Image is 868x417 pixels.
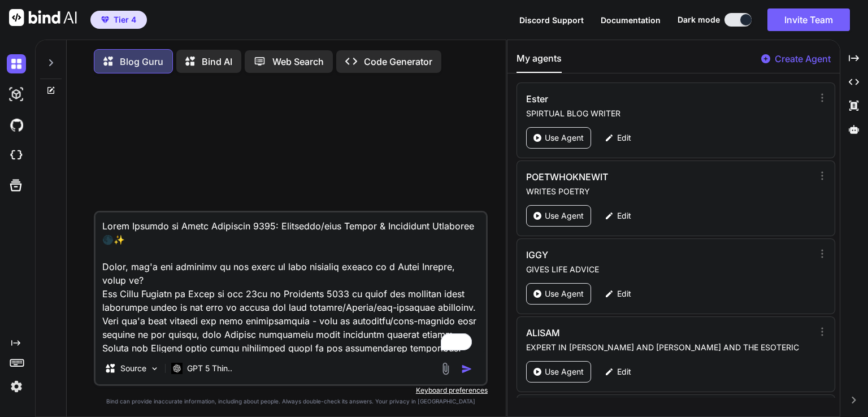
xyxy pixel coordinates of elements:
[94,397,488,406] p: Bind can provide inaccurate information, including about people. Always double-check its answers....
[7,377,26,396] img: settings
[526,264,813,275] p: GIVES LIFE ADVICE
[9,9,77,26] img: Bind AI
[526,248,727,262] h3: IGGY
[94,386,488,395] p: Keyboard preferences
[439,362,452,375] img: attachment
[150,364,159,373] img: Pick Models
[364,55,432,68] p: Code Generator
[519,15,584,25] span: Discord Support
[114,14,136,25] span: Tier 4
[120,363,146,374] p: Source
[526,342,813,353] p: EXPERT IN [PERSON_NAME] AND [PERSON_NAME] AND THE ESOTERIC
[767,8,850,31] button: Invite Team
[526,326,727,340] h3: ALISAM
[601,14,661,26] button: Documentation
[272,55,324,68] p: Web Search
[7,54,26,73] img: darkChat
[545,366,584,377] p: Use Agent
[120,55,163,68] p: Blog Guru
[90,11,147,29] button: premiumTier 4
[517,51,562,73] button: My agents
[601,15,661,25] span: Documentation
[545,132,584,144] p: Use Agent
[187,363,232,374] p: GPT 5 Thin..
[545,288,584,299] p: Use Agent
[617,288,631,299] p: Edit
[7,85,26,104] img: darkAi-studio
[96,212,486,353] textarea: To enrich screen reader interactions, please activate Accessibility in Grammarly extension settings
[461,363,472,375] img: icon
[526,170,727,184] h3: POETWHOKNEWIT
[545,210,584,221] p: Use Agent
[171,363,183,373] img: GPT 5 Thinking High
[7,146,26,165] img: cloudideIcon
[526,92,727,106] h3: Ester
[526,108,813,119] p: SPIRTUAL BLOG WRITER
[526,186,813,197] p: WRITES POETRY
[617,132,631,144] p: Edit
[101,16,109,23] img: premium
[617,366,631,377] p: Edit
[7,115,26,134] img: githubDark
[519,14,584,26] button: Discord Support
[678,14,720,25] span: Dark mode
[617,210,631,221] p: Edit
[202,55,232,68] p: Bind AI
[775,52,831,66] p: Create Agent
